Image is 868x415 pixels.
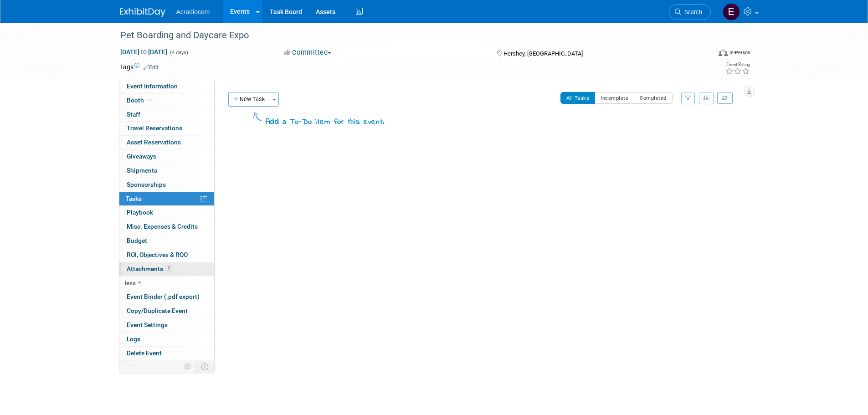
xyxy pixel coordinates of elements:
[127,223,198,230] span: Misc. Expenses & Credits
[119,94,214,108] a: Booth
[503,50,583,57] span: Hershey, [GEOGRAPHIC_DATA]
[729,49,750,56] div: In-Person
[119,248,214,262] a: ROI, Objectives & ROO
[119,318,214,332] a: Event Settings
[119,234,214,248] a: Budget
[119,220,214,234] a: Misc. Expenses & Credits
[228,92,270,107] button: New Task
[127,237,147,244] span: Budget
[119,277,214,290] a: less
[127,167,157,174] span: Shipments
[139,48,148,56] span: to
[127,82,178,90] span: Event Information
[127,153,156,160] span: Giveaways
[165,265,172,272] span: 1
[127,251,188,258] span: ROI, Objectives & ROO
[117,27,697,44] div: Pet Boarding and Daycare Expo
[144,64,159,71] a: Edit
[119,206,214,220] a: Playbook
[120,8,165,17] img: ExhibitDay
[119,150,214,164] a: Giveaways
[595,92,634,104] button: Incomplete
[127,111,140,118] span: Staff
[127,349,162,357] span: Delete Event
[176,8,210,15] span: Acradiocom
[127,321,168,328] span: Event Settings
[634,92,673,104] button: Completed
[126,195,142,202] span: Tasks
[127,181,166,188] span: Sponsorships
[725,62,750,67] div: Event Rating
[180,361,196,373] td: Personalize Event Tab Strip
[119,164,214,178] a: Shipments
[119,304,214,318] a: Copy/Duplicate Event
[719,49,728,56] img: Format-Inperson.png
[127,97,154,104] span: Booth
[119,122,214,135] a: Travel Reservations
[120,48,168,56] span: [DATE] [DATE]
[560,92,596,104] button: All Tasks
[119,108,214,122] a: Staff
[681,9,702,15] span: Search
[657,47,751,61] div: Event Format
[125,279,136,287] span: less
[127,138,181,146] span: Asset Reservations
[127,307,188,314] span: Copy/Duplicate Event
[127,209,153,216] span: Playbook
[148,97,153,102] i: Booth reservation complete
[169,50,188,56] span: (4 days)
[127,265,172,272] span: Attachments
[281,48,335,57] button: Committed
[119,262,214,276] a: Attachments1
[119,178,214,192] a: Sponsorships
[669,4,711,20] a: Search
[119,136,214,149] a: Asset Reservations
[119,192,214,206] a: Tasks
[119,290,214,304] a: Event Binder (.pdf export)
[723,3,740,20] img: Elizabeth Martinez
[127,293,200,300] span: Event Binder (.pdf export)
[119,347,214,360] a: Delete Event
[127,124,182,132] span: Travel Reservations
[127,335,140,343] span: Logs
[119,80,214,93] a: Event Information
[119,333,214,346] a: Logs
[195,361,214,373] td: Toggle Event Tabs
[717,92,733,104] a: Refresh
[266,117,385,128] div: Add a To-Do item for this event.
[120,62,159,72] td: Tags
